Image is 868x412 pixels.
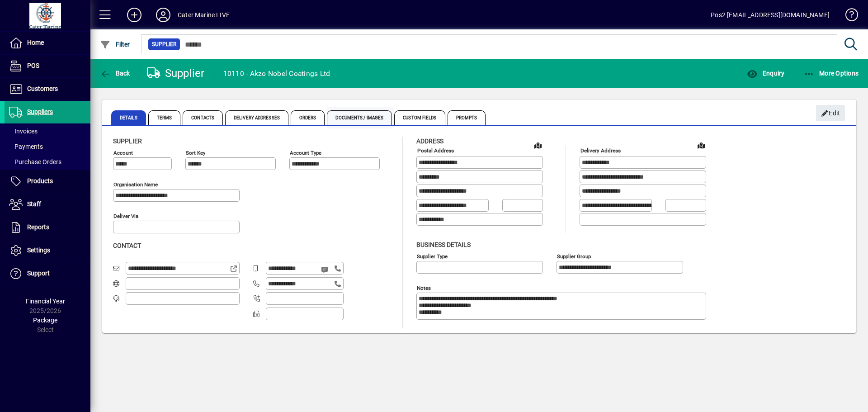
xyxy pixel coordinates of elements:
button: Filter [98,36,132,52]
mat-label: Deliver via [113,213,138,219]
span: Filter [100,41,130,48]
button: Send SMS [315,259,336,280]
span: Invoices [9,128,38,135]
span: Custom Fields [394,110,445,125]
span: Suppliers [27,108,53,115]
mat-label: Account [113,150,133,156]
span: Terms [148,110,181,125]
a: Support [5,262,90,285]
a: Payments [5,139,90,154]
app-page-header-button: Back [90,65,140,81]
mat-label: Notes [417,284,431,291]
div: Cater Marine LIVE [178,8,230,22]
span: Address [416,137,443,145]
span: Enquiry [747,70,784,77]
button: Add [120,7,149,23]
button: Enquiry [745,65,787,81]
a: View on map [694,138,708,152]
span: Payments [9,143,43,150]
span: Delivery Addresses [225,110,288,125]
a: POS [5,55,90,77]
a: Staff [5,193,90,216]
div: Supplier [147,66,205,81]
span: Contacts [183,110,223,125]
div: Pos2 [EMAIL_ADDRESS][DOMAIN_NAME] [711,8,830,22]
button: More Options [802,65,861,81]
span: Financial Year [26,298,65,305]
span: Documents / Images [327,110,392,125]
span: Settings [27,246,50,254]
span: Business details [416,241,471,248]
a: Home [5,32,90,54]
span: Edit [821,106,840,121]
span: Back [100,70,130,77]
mat-label: Sort key [186,150,205,156]
a: Invoices [5,123,90,139]
mat-label: Organisation name [113,181,158,188]
span: Support [27,270,50,277]
mat-label: Account Type [290,150,321,156]
button: Back [98,65,132,81]
a: Purchase Orders [5,154,90,170]
a: Reports [5,216,90,239]
span: Contact [113,242,141,249]
span: Prompts [448,110,486,125]
mat-label: Supplier group [557,253,591,259]
span: Details [111,110,146,125]
a: View on map [531,138,545,152]
span: Package [33,317,57,324]
a: Knowledge Base [839,2,857,31]
span: Home [27,39,44,46]
mat-label: Supplier type [417,253,448,259]
span: Products [27,177,53,185]
span: Supplier [113,137,142,145]
span: Customers [27,85,58,92]
span: Supplier [152,40,176,49]
a: Products [5,170,90,193]
span: POS [27,62,39,69]
span: Purchase Orders [9,158,61,166]
a: Settings [5,239,90,262]
span: Orders [291,110,325,125]
button: Edit [816,105,845,121]
a: Customers [5,78,90,100]
div: 10110 - Akzo Nobel Coatings Ltd [223,66,330,81]
span: Reports [27,223,49,231]
button: Profile [149,7,178,23]
span: Staff [27,200,41,208]
span: More Options [804,70,859,77]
